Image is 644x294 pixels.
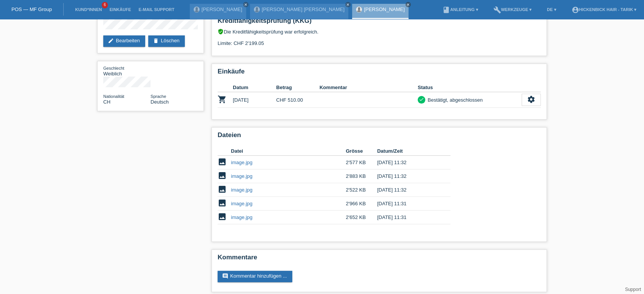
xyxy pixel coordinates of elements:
td: [DATE] 11:32 [377,156,440,169]
th: Kommentar [319,83,418,92]
td: 2'652 KB [346,211,377,224]
i: image [218,185,227,194]
a: Support [625,287,641,292]
a: image.jpg [231,187,252,193]
i: image [218,171,227,180]
a: POS — MF Group [11,6,52,12]
i: close [346,3,350,6]
a: Kund*innen [71,7,106,12]
i: edit [108,38,114,44]
i: delete [153,38,159,44]
td: CHF 510.00 [276,92,320,108]
a: image.jpg [231,214,252,220]
a: image.jpg [231,201,252,206]
h2: Dateien [218,131,541,143]
a: close [243,2,248,7]
a: [PERSON_NAME] [202,6,242,12]
i: close [406,3,410,6]
a: DE ▾ [543,7,560,12]
th: Datei [231,147,346,156]
h2: Kreditfähigkeitsprüfung (KKG) [218,17,541,29]
a: E-Mail Support [135,7,178,12]
td: [DATE] 11:31 [377,197,440,211]
a: buildWerkzeuge ▾ [489,7,535,12]
a: image.jpg [231,160,252,165]
td: 2'966 KB [346,197,377,211]
h2: Kommentare [218,254,541,265]
th: Betrag [276,83,320,92]
a: close [405,2,411,7]
a: editBearbeiten [103,35,145,47]
i: account_circle [571,6,579,14]
span: Deutsch [151,99,169,105]
a: commentKommentar hinzufügen ... [218,271,292,282]
i: comment [222,273,228,279]
span: 6 [102,2,108,8]
a: image.jpg [231,173,252,179]
a: close [345,2,351,7]
td: [DATE] 11:32 [377,183,440,197]
i: settings [527,95,535,104]
a: [PERSON_NAME] [PERSON_NAME] [262,6,344,12]
a: Einkäufe [106,7,135,12]
span: Schweiz [103,99,111,105]
th: Grösse [346,147,377,156]
th: Datum [233,83,276,92]
div: Die Kreditfähigkeitsprüfung war erfolgreich. Limite: CHF 2'199.05 [218,29,541,52]
i: book [442,6,450,14]
span: Sprache [151,94,166,99]
span: Geschlecht [103,66,124,70]
div: Bestätigt, abgeschlossen [425,96,483,104]
div: Weiblich [103,65,151,77]
td: [DATE] 11:31 [377,211,440,224]
h2: Einkäufe [218,68,541,79]
td: [DATE] 11:32 [377,169,440,183]
th: Status [418,83,522,92]
span: Nationalität [103,94,124,99]
i: image [218,157,227,166]
i: image [218,212,227,221]
td: [DATE] [233,92,276,108]
i: close [244,3,248,6]
i: POSP00025755 [218,95,227,104]
i: image [218,198,227,208]
a: account_circleHickenbick Hair - Tarik ▾ [567,7,640,12]
a: deleteLöschen [148,35,185,47]
i: build [493,6,501,14]
td: 2'577 KB [346,156,377,169]
a: [PERSON_NAME] [364,6,405,12]
i: check [419,97,424,102]
i: verified_user [218,29,224,35]
td: 2'883 KB [346,169,377,183]
a: bookAnleitung ▾ [439,7,482,12]
td: 2'522 KB [346,183,377,197]
th: Datum/Zeit [377,147,440,156]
